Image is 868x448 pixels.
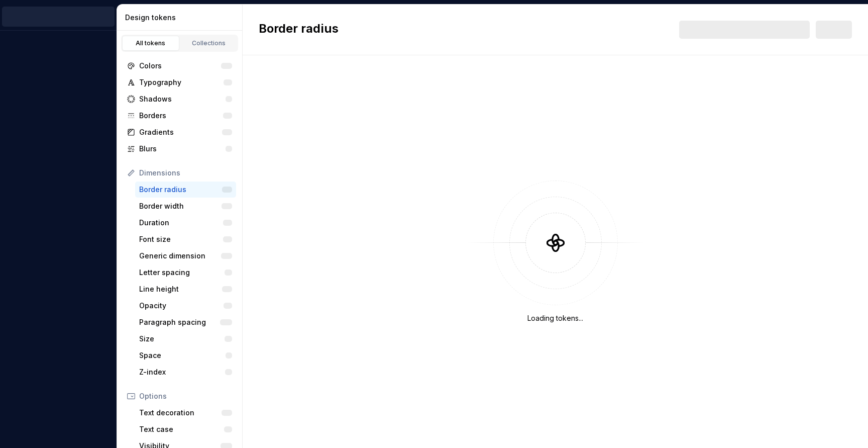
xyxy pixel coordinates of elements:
[139,251,221,261] div: Generic dimension
[139,127,222,137] div: Gradients
[125,13,238,23] div: Design tokens
[135,182,236,198] a: Border radius
[139,367,225,377] div: Z-index
[123,58,236,74] a: Colors
[135,248,236,264] a: Generic dimension
[135,314,236,330] a: Paragraph spacing
[135,264,236,281] a: Letter spacing
[126,39,176,47] div: All tokens
[139,185,222,195] div: Border radius
[139,301,224,311] div: Opacity
[123,108,236,124] a: Borders
[139,144,226,154] div: Blurs
[139,284,222,294] div: Line height
[139,424,224,434] div: Text case
[139,334,225,344] div: Size
[139,61,221,71] div: Colors
[135,298,236,314] a: Opacity
[135,231,236,247] a: Font size
[135,281,236,297] a: Line height
[139,408,222,418] div: Text decoration
[123,141,236,157] a: Blurs
[139,317,220,327] div: Paragraph spacing
[135,198,236,214] a: Border width
[139,267,225,278] div: Letter spacing
[135,364,236,380] a: Z-index
[139,94,226,104] div: Shadows
[135,331,236,347] a: Size
[139,168,232,178] div: Dimensions
[135,421,236,437] a: Text case
[139,201,222,211] div: Border width
[184,39,234,47] div: Collections
[139,77,224,87] div: Typography
[139,391,232,401] div: Options
[527,313,583,323] div: Loading tokens...
[123,124,236,140] a: Gradients
[139,234,223,244] div: Font size
[139,111,223,121] div: Borders
[259,21,339,39] h2: Border radius
[135,405,236,421] a: Text decoration
[135,347,236,364] a: Space
[139,218,223,228] div: Duration
[123,91,236,107] a: Shadows
[139,350,226,361] div: Space
[135,215,236,231] a: Duration
[123,74,236,91] a: Typography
